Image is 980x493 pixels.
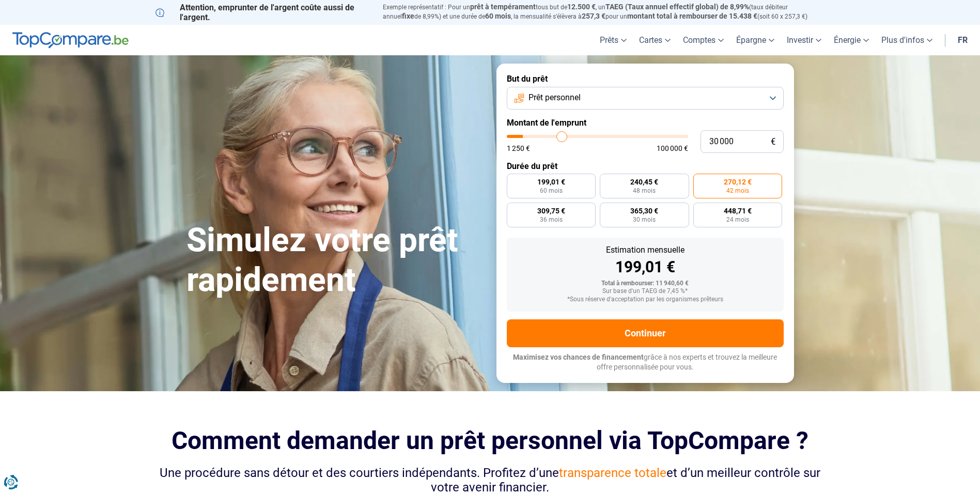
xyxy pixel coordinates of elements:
span: 60 mois [540,188,563,194]
a: Épargne [730,25,781,55]
span: Prêt personnel [528,92,581,103]
span: 199,01 € [537,178,565,186]
span: Maximisez vos chances de financement [513,353,644,361]
p: Exemple représentatif : Pour un tous but de , un (taux débiteur annuel de 8,99%) et une durée de ... [383,3,825,21]
h2: Comment demander un prêt personnel via TopCompare ? [155,426,825,455]
span: 30 mois [633,217,656,223]
p: grâce à nos experts et trouvez la meilleure offre personnalisée pour vous. [507,352,784,373]
div: Sur base d'un TAEG de 7,45 %* [515,288,775,295]
p: Attention, emprunter de l'argent coûte aussi de l'argent. [155,3,370,22]
a: Prêts [594,25,633,55]
label: Montant de l'emprunt [507,118,784,128]
button: Continuer [507,319,784,347]
span: montant total à rembourser de 15.438 € [627,12,757,20]
span: 12.500 € [567,3,596,11]
span: 36 mois [540,217,563,223]
a: Comptes [677,25,730,55]
span: 100 000 € [657,145,688,152]
a: Investir [781,25,828,55]
img: TopCompare [12,32,129,49]
div: Total à rembourser: 11 940,60 € [515,280,775,287]
span: 448,71 € [724,207,752,214]
span: 48 mois [633,188,656,194]
span: fixe [402,12,414,20]
span: transparence totale [559,466,666,480]
a: fr [952,25,974,55]
a: Plus d'infos [875,25,939,55]
span: TAEG (Taux annuel effectif global) de 8,99% [605,3,749,11]
div: Estimation mensuelle [515,246,775,254]
span: € [771,137,775,146]
span: 24 mois [726,217,749,223]
div: *Sous réserve d'acceptation par les organismes prêteurs [515,296,775,303]
div: 199,01 € [515,259,775,275]
a: Cartes [633,25,677,55]
span: 1 250 € [507,145,530,152]
span: prêt à tempérament [470,3,536,11]
button: Prêt personnel [507,87,784,110]
h1: Simulez votre prêt rapidement [186,221,484,300]
span: 309,75 € [537,207,565,214]
a: Énergie [828,25,875,55]
span: 240,45 € [630,178,658,186]
span: 270,12 € [724,178,752,186]
span: 60 mois [485,12,511,20]
label: But du prêt [507,74,784,84]
span: 365,30 € [630,207,658,214]
span: 257,3 € [582,12,605,20]
span: 42 mois [726,188,749,194]
label: Durée du prêt [507,161,784,171]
